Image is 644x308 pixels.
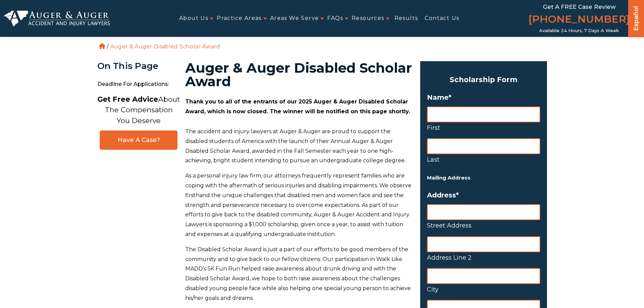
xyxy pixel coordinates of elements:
[528,12,630,28] a: [PHONE_NUMBER]
[185,245,412,303] p: The Disabled Scholar Award is just a part of our efforts to be good members of the community and ...
[425,11,459,26] a: Contact Us
[185,127,412,166] p: The accident and injury lawyers at Auger & Auger are proud to support the disabled students of Am...
[427,220,540,231] label: Street Address
[185,98,410,115] strong: Thank you to all of the entrants of our 2025 Auger & Auger Disabled Scholar Award, which is now c...
[99,43,105,49] a: Home
[539,28,619,33] span: Available 24 Hours, 7 Days a Week
[4,10,110,27] img: Auger & Auger Accident and Injury Lawyers Logo
[100,131,177,150] a: Have A Case?
[217,11,262,26] a: Practice Areas
[97,95,158,103] strong: Get Free Advice
[427,122,540,133] label: First
[327,11,343,26] a: FAQs
[109,43,222,50] li: Auger & Auger Disabled Scholar Award
[543,3,616,10] span: Get a FREE Case Review
[427,252,540,263] label: Address Line 2
[427,73,540,86] h3: Scholarship Form
[107,136,170,144] span: Have A Case?
[395,11,418,26] a: Results
[185,171,412,239] p: As a personal injury law firm, our attorneys frequently represent families who are coping with th...
[97,77,180,91] span: Deadline for Applications:
[427,93,540,101] label: Name
[97,94,180,126] p: About The Compensation You Deserve
[185,61,412,88] h1: Auger & Auger Disabled Scholar Award
[427,191,540,199] label: Address
[179,11,208,26] a: About Us
[270,11,319,26] a: Areas We Serve
[97,61,180,71] div: On This Page
[352,11,384,26] a: Resources
[427,173,540,183] h5: Mailing Address
[427,154,540,165] label: Last
[427,284,540,295] label: City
